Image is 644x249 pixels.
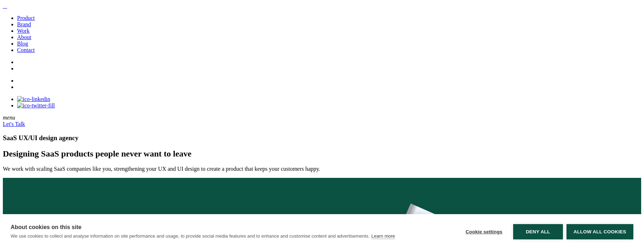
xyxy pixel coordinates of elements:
span: leave [173,149,192,158]
button: Cookie settings [458,224,510,239]
span: people [95,149,119,158]
a: Brand [17,21,31,27]
img: ico-linkedin [17,96,50,102]
h1: SaaS UX/UI design agency [3,134,641,142]
p: We work with scaling SaaS companies like you, strengthening your UX and UI design to create a pro... [3,166,641,172]
a: Blog [17,41,28,47]
button: Allow all cookies [566,224,633,239]
span: never [121,149,142,158]
a: Contact [17,47,35,53]
a: Product [17,15,35,21]
span: to [164,149,171,158]
button: Deny all [513,224,563,239]
em: menu [3,115,15,121]
strong: About cookies on this site [11,224,81,230]
span: products [61,149,93,158]
a: Work [17,28,30,34]
p: We use cookies to collect and analyse information on site performance and usage, to provide socia... [11,233,369,239]
a: About [17,34,31,40]
a: Let's Talk [3,121,25,127]
a: Learn more [371,233,395,239]
img: ico-twitter-fill [17,102,55,109]
span: SaaS [41,149,59,158]
span: want [144,149,162,158]
span: Designing [3,149,39,158]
